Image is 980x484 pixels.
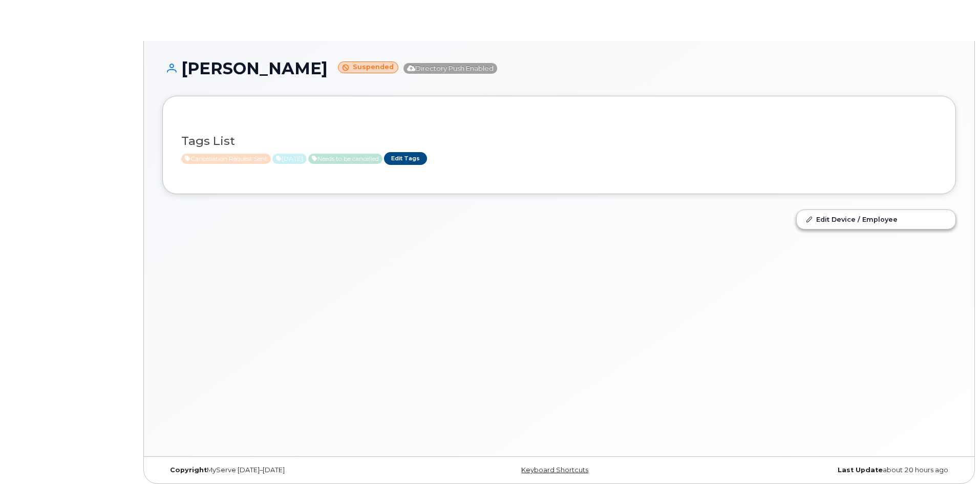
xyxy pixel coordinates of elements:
[521,466,588,474] a: Keyboard Shortcuts
[170,466,207,474] strong: Copyright
[797,210,955,228] a: Edit Device / Employee
[308,154,382,164] span: Active
[162,466,427,474] div: MyServe [DATE]–[DATE]
[403,63,497,74] span: Directory Push Enabled
[338,61,398,73] small: Suspended
[691,466,956,474] div: about 20 hours ago
[384,152,427,165] a: Edit Tags
[838,466,883,474] strong: Last Update
[181,135,937,148] h3: Tags List
[272,154,307,164] span: Active
[162,59,956,77] h1: [PERSON_NAME]
[181,154,271,164] span: Active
